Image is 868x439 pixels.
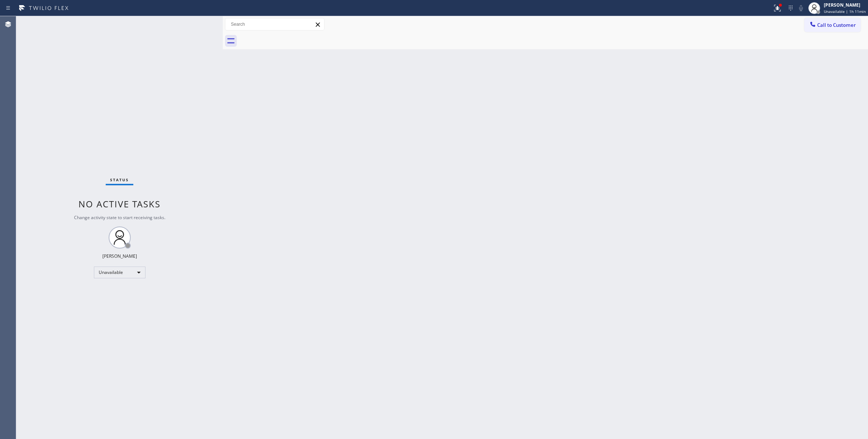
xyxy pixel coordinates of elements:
[817,22,856,28] span: Call to Customer
[110,177,129,182] span: Status
[824,9,866,14] span: Unavailable | 1h 11min
[225,18,324,30] input: Search
[94,267,145,278] div: Unavailable
[804,18,861,32] button: Call to Customer
[74,214,165,221] span: Change activity state to start receiving tasks.
[102,253,137,259] div: [PERSON_NAME]
[78,198,161,210] span: No active tasks
[824,2,866,8] div: [PERSON_NAME]
[796,3,806,13] button: Mute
